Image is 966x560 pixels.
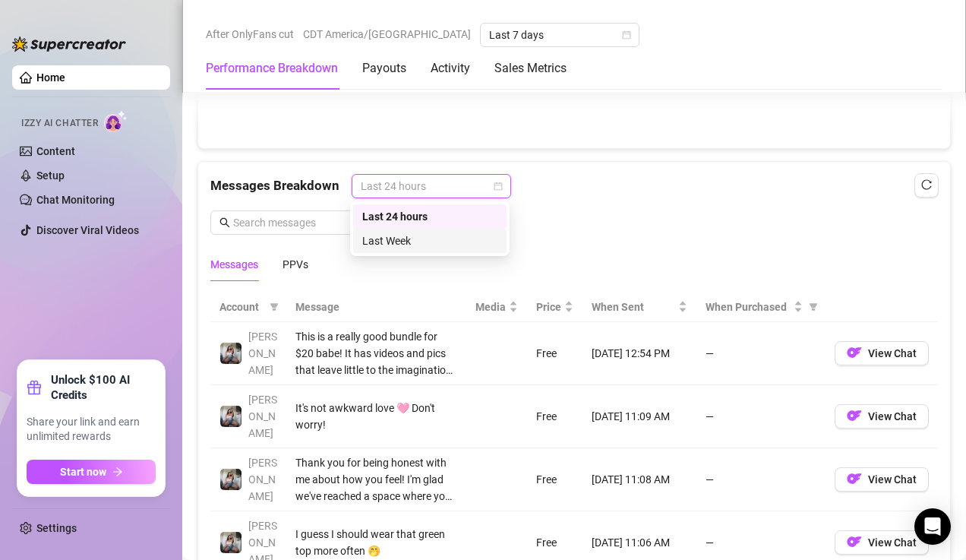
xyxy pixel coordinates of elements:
[220,343,241,364] img: ANDREA
[592,299,675,315] span: When Sent
[868,410,917,422] span: View Chat
[353,229,507,253] div: Last Week
[36,71,65,84] a: Home
[219,299,264,315] span: Account
[36,145,75,157] a: Content
[806,296,821,318] span: filter
[868,536,917,549] span: View Chat
[362,59,406,78] div: Payouts
[809,302,818,312] span: filter
[536,299,561,315] span: Price
[60,466,106,478] span: Start now
[582,448,696,511] td: [DATE] 11:08 AM
[248,457,277,502] span: [PERSON_NAME]
[295,400,457,433] div: It's not awkward love 🩷 Don't worry!
[466,293,527,322] th: Media
[847,534,862,549] img: OF
[233,214,388,231] input: Search messages
[353,204,507,229] div: Last 24 hours
[582,293,696,322] th: When Sent
[210,174,938,198] div: Messages Breakdown
[27,460,156,484] button: Start nowarrow-right
[696,448,826,511] td: —
[835,539,929,552] a: OFView Chat
[847,345,862,360] img: OF
[868,473,917,486] span: View Chat
[361,175,502,198] span: Last 24 hours
[104,110,128,132] img: AI Chatter
[696,322,826,385] td: —
[270,302,279,312] span: filter
[582,385,696,448] td: [DATE] 11:09 AM
[696,385,826,448] td: —
[219,217,230,228] span: search
[921,179,932,190] span: reload
[622,30,631,40] span: calendar
[835,341,929,365] button: OFView Chat
[206,23,294,46] span: After OnlyFans cut
[220,532,241,553] img: ANDREA
[527,322,582,385] td: Free
[835,467,929,492] button: OFView Chat
[21,116,98,131] span: Izzy AI Chatter
[36,194,115,206] a: Chat Monitoring
[295,526,457,559] div: I guess I should wear that green top more often 🤭
[220,469,241,490] img: ANDREA
[475,299,506,315] span: Media
[248,331,277,376] span: [PERSON_NAME]
[431,59,470,78] div: Activity
[706,299,791,315] span: When Purchased
[210,256,258,273] div: Messages
[112,467,123,477] span: arrow-right
[362,208,497,225] div: Last 24 hours
[283,256,308,273] div: PPVs
[868,347,917,359] span: View Chat
[248,394,277,439] span: [PERSON_NAME]
[295,328,457,378] div: This is a really good bundle for $20 babe! It has videos and pics that leave little to the imagin...
[295,454,457,505] div: Thank you for being honest with me about how you feel! I'm glad we've reached a space where you f...
[914,508,951,545] div: Open Intercom Messenger
[835,350,929,362] a: OFView Chat
[847,471,862,486] img: OF
[36,224,139,236] a: Discover Viral Videos
[303,23,471,46] span: CDT America/[GEOGRAPHIC_DATA]
[582,322,696,385] td: [DATE] 12:54 PM
[206,59,338,78] div: Performance Breakdown
[835,476,929,489] a: OFView Chat
[494,182,503,191] span: calendar
[527,293,582,322] th: Price
[489,24,630,46] span: Last 7 days
[494,59,567,78] div: Sales Metrics
[36,169,65,182] a: Setup
[27,380,42,395] span: gift
[835,404,929,429] button: OFView Chat
[696,293,826,322] th: When Purchased
[12,36,126,52] img: logo-BBDzfeDw.svg
[27,415,156,445] span: Share your link and earn unlimited rewards
[835,530,929,555] button: OFView Chat
[527,448,582,511] td: Free
[286,293,466,322] th: Message
[36,522,77,534] a: Settings
[51,372,156,403] strong: Unlock $100 AI Credits
[835,413,929,426] a: OFView Chat
[847,408,862,423] img: OF
[362,233,497,249] div: Last Week
[527,385,582,448] td: Free
[267,296,282,318] span: filter
[220,406,241,427] img: ANDREA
